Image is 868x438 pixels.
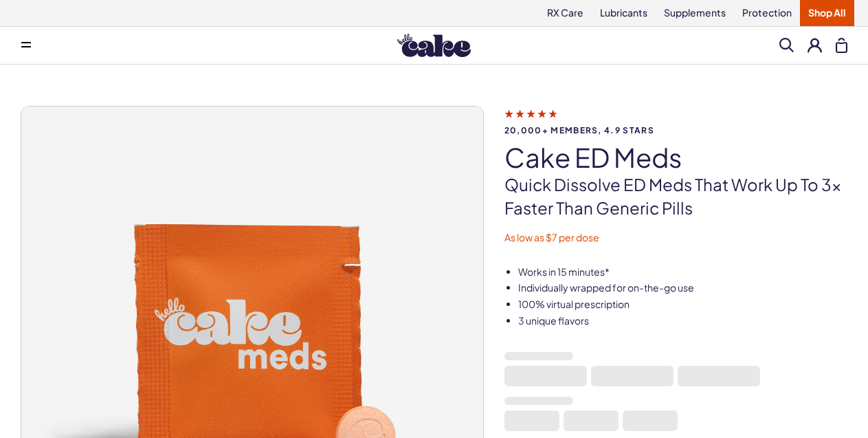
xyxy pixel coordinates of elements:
li: Individually wrapped for on-the-go use [518,281,847,295]
li: Works in 15 minutes* [518,265,847,279]
p: As low as $7 per dose [504,231,847,245]
p: Quick dissolve ED Meds that work up to 3x faster than generic pills [504,173,847,219]
li: 3 unique flavors [518,314,847,328]
li: 100% virtual prescription [518,298,847,311]
a: 20,000+ members, 4.9 stars [504,107,847,135]
span: 20,000+ members, 4.9 stars [504,126,847,135]
h1: Cake ED Meds [504,143,847,172]
img: Hello Cake [397,34,471,57]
